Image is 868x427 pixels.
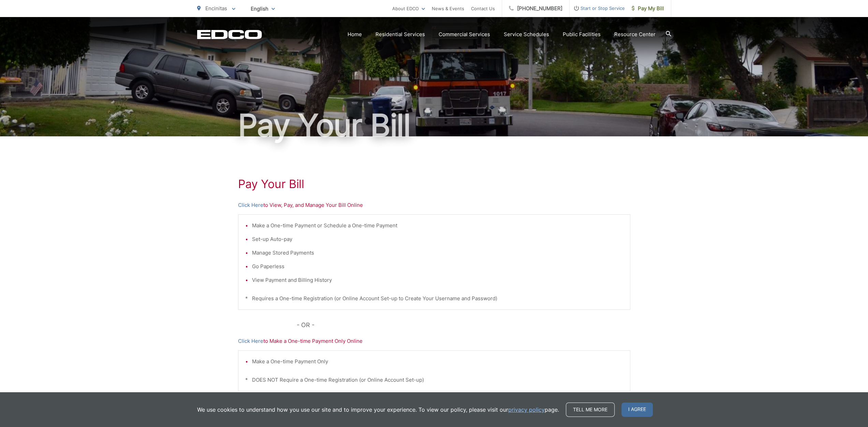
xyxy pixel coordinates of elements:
[504,30,549,39] a: Service Schedules
[508,406,545,414] a: privacy policy
[297,320,630,330] p: - OR -
[392,4,425,13] a: About EDCO
[252,276,623,284] li: View Payment and Billing History
[238,337,630,345] p: to Make a One-time Payment Only Online
[197,30,262,39] a: EDCD logo. Return to the homepage.
[632,4,664,13] span: Pay My Bill
[432,4,464,13] a: News & Events
[238,201,630,209] p: to View, Pay, and Manage Your Bill Online
[563,30,601,39] a: Public Facilities
[252,249,623,257] li: Manage Stored Payments
[238,177,630,191] h1: Pay Your Bill
[245,376,623,384] p: * DOES NOT Require a One-time Registration (or Online Account Set-up)
[376,30,425,39] a: Residential Services
[348,30,362,39] a: Home
[238,201,263,209] a: Click Here
[205,5,227,12] span: Encinitas
[238,337,263,345] a: Click Here
[245,294,623,303] p: * Requires a One-time Registration (or Online Account Set-up to Create Your Username and Password)
[471,4,495,13] a: Contact Us
[252,357,623,366] li: Make a One-time Payment Only
[197,108,671,142] h1: Pay Your Bill
[252,222,623,230] li: Make a One-time Payment or Schedule a One-time Payment
[252,235,623,243] li: Set-up Auto-pay
[621,402,653,417] span: I agree
[566,402,615,417] a: Tell me more
[197,406,559,414] p: We use cookies to understand how you use our site and to improve your experience. To view our pol...
[614,30,656,39] a: Resource Center
[246,3,280,15] span: English
[439,30,490,39] a: Commercial Services
[252,262,623,271] li: Go Paperless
